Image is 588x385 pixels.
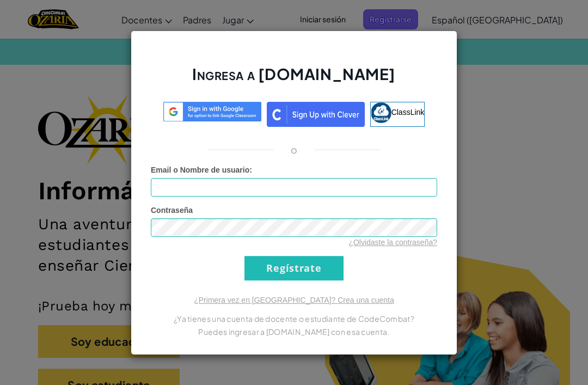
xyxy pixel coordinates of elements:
[267,102,365,127] img: clever_sso_button@2x.png
[163,102,261,122] img: log-in-google-sso.svg
[348,238,437,247] a: ¿Olvidaste la contraseña?
[391,107,425,116] span: ClassLink
[194,296,394,304] a: ¿Primera vez en [GEOGRAPHIC_DATA]? Crea una cuenta
[151,166,249,174] span: Email o Nombre de usuario
[151,64,437,95] h2: Ingresa a [DOMAIN_NAME]
[244,256,344,280] input: Regístrate
[151,325,437,338] p: Puedes ingresar a [DOMAIN_NAME] con esa cuenta.
[371,102,391,123] img: classlink-logo-small.png
[151,164,252,175] label: :
[151,206,193,215] span: Contraseña
[151,312,437,325] p: ¿Ya tienes una cuenta de docente o estudiante de CodeCombat?
[291,143,297,156] p: o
